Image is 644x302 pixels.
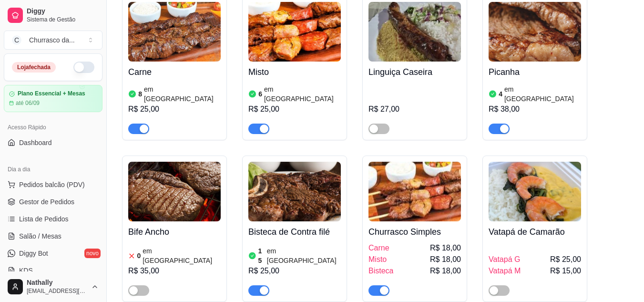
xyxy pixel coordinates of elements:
span: Carne [368,242,389,254]
span: R$ 18,00 [430,242,461,254]
article: até 06/09 [16,99,40,107]
span: Gestor de Pedidos [19,197,74,207]
h4: Bife Ancho [128,225,221,239]
button: Select a team [4,31,102,50]
span: Pedidos balcão (PDV) [19,180,85,189]
span: Sistema de Gestão [27,16,99,23]
img: product-image [368,2,461,62]
span: Salão / Mesas [19,231,61,241]
article: em [GEOGRAPHIC_DATA] [143,246,221,265]
img: product-image [128,2,221,62]
article: 6 [258,89,262,99]
img: product-image [248,162,341,221]
a: Lista de Pedidos [4,211,102,227]
div: Dia a dia [4,162,102,177]
img: product-image [489,2,581,62]
a: Dashboard [4,135,102,150]
article: 4 [499,89,502,99]
a: Plano Essencial + Mesasaté 06/09 [4,85,102,112]
span: Nathally [27,279,87,287]
a: Gestor de Pedidos [4,194,102,209]
a: KDS [4,263,102,278]
h4: Carne [128,65,221,79]
div: Loja fechada [12,62,56,73]
div: R$ 35,00 [128,265,221,277]
a: DiggySistema de Gestão [4,4,102,27]
span: C [12,35,21,45]
article: em [GEOGRAPHIC_DATA] [504,84,581,104]
span: Misto [368,254,387,265]
button: Pedidos balcão (PDV) [4,177,102,192]
div: R$ 25,00 [128,104,221,115]
span: R$ 25,00 [550,254,581,265]
h4: Misto [248,65,341,79]
img: product-image [489,162,581,221]
article: 8 [138,89,142,99]
span: Bisteca [368,265,393,277]
h4: Vatapá de Camarão [489,225,581,239]
img: product-image [248,2,341,62]
button: Nathally[EMAIL_ADDRESS][DOMAIN_NAME] [4,275,102,298]
div: R$ 38,00 [489,104,581,115]
span: R$ 18,00 [430,254,461,265]
span: R$ 18,00 [430,265,461,277]
button: Alterar Status [73,62,94,73]
div: R$ 27,00 [368,104,461,115]
article: 0 [137,251,141,260]
article: em [GEOGRAPHIC_DATA] [144,84,221,104]
span: R$ 15,00 [550,265,581,277]
span: Vatapá M [489,265,521,277]
div: Churrasco da ... [29,35,75,45]
div: Acesso Rápido [4,120,102,135]
span: Diggy Bot [19,249,48,258]
h4: Linguiça Caseira [368,65,461,79]
h4: Picanha [489,65,581,79]
article: 15 [258,246,265,265]
article: em [GEOGRAPHIC_DATA] [267,246,341,265]
span: KDS [19,266,33,275]
article: em [GEOGRAPHIC_DATA] [264,84,341,104]
span: Diggy [27,7,99,16]
span: Lista de Pedidos [19,214,69,224]
img: product-image [128,162,221,221]
span: Dashboard [19,138,52,147]
a: Salão / Mesas [4,229,102,244]
span: Vatapá G [489,254,520,265]
a: Diggy Botnovo [4,246,102,261]
div: R$ 25,00 [248,104,341,115]
div: R$ 25,00 [248,265,341,277]
img: product-image [368,162,461,221]
article: Plano Essencial + Mesas [18,90,85,97]
h4: Churrasco Simples [368,225,461,239]
span: [EMAIL_ADDRESS][DOMAIN_NAME] [27,287,87,295]
h4: Bisteca de Contra filé [248,225,341,239]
